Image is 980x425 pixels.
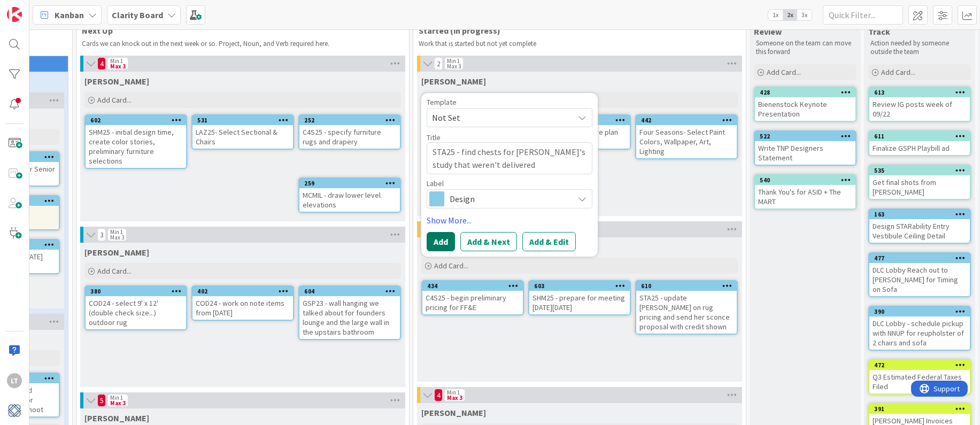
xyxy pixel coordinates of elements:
div: 602 [86,115,186,125]
span: Kanban [55,9,84,21]
div: 477DLC Lobby Reach out to [PERSON_NAME] for Timing on Sofa [869,253,970,296]
div: 613Review IG posts week of 09/22 [869,88,970,121]
div: 390 [869,307,970,316]
div: 604GSP23 - wall hanging we talked about for founders lounge and the large wall in the upstairs ba... [299,287,400,339]
div: 522 [760,133,855,140]
div: 402 [192,287,293,296]
div: 531LAZ25- Select Sectional & Chairs [192,115,293,149]
div: 472 [874,361,970,369]
a: 602SHM25 - initial design time, create color stories, preliminary furniture selections [84,114,187,169]
div: 602SHM25 - initial design time, create color stories, preliminary furniture selections [86,115,186,168]
p: Someone on the team can move this forward [756,39,854,57]
button: Add [427,232,455,251]
textarea: STA25 - find chests for [PERSON_NAME]'s study that weren't delivered [427,142,592,174]
div: 380COD24 - select 9' x 12' (double check size...) outdoor rug [86,287,186,329]
div: 613 [874,89,970,96]
div: GSP23 - wall hanging we talked about for founders lounge and the large wall in the upstairs bathroom [299,296,400,339]
span: Gina [84,76,149,87]
div: Max 3 [110,64,126,69]
a: 531LAZ25- Select Sectional & Chairs [191,114,294,150]
a: 613Review IG posts week of 09/22 [868,87,971,122]
div: 390DLC Lobby - schedule pickup with NNUP for reupholster of 2 chairs and sofa [869,307,970,350]
span: Add Card... [434,261,468,271]
div: Review IG posts week of 09/22 [869,97,970,121]
div: 442Four Seasons- Select Paint Colors, Wallpaper, Art, Lighting [636,115,737,158]
a: 259MCMIL - draw lower level elevations [298,177,401,213]
div: 259 [304,180,400,187]
div: Max 3 [110,400,126,406]
span: Lisa K. [421,407,486,418]
div: 613 [869,88,970,97]
div: 535 [874,167,970,174]
div: C4S25 - begin preliminary pricing for FF&E [422,291,523,314]
div: 540 [755,175,855,185]
div: Max 3 [110,235,124,240]
a: 477DLC Lobby Reach out to [PERSON_NAME] for Timing on Sofa [868,252,971,297]
a: 252C4S25 - specify furniture rugs and drapery [298,114,401,150]
a: Show More... [427,214,592,227]
div: 163Design STARability Entry Vestibule Ceiling Detail [869,210,970,243]
a: 390DLC Lobby - schedule pickup with NNUP for reupholster of 2 chairs and sofa [868,306,971,351]
img: Visit kanbanzone.com [7,7,22,22]
div: 610STA25 - update [PERSON_NAME] on rug pricing and send her sconce proposal with credit shown [636,281,737,334]
span: Not Set [432,111,566,125]
div: 535 [869,166,970,175]
div: Max 3 [447,395,462,400]
span: Add Card... [881,67,915,77]
div: 603SHM25 - prepare for meeting [DATE][DATE] [529,281,630,314]
div: 522 [755,132,855,141]
a: 428Bienenstock Keynote Presentation [754,87,856,122]
span: Add Card... [97,266,132,276]
div: 434C4S25 - begin preliminary pricing for FF&E [422,281,523,314]
div: 428 [755,88,855,97]
span: 5 [97,394,106,407]
div: 163 [869,210,970,219]
div: DLC Lobby Reach out to [PERSON_NAME] for Timing on Sofa [869,263,970,296]
div: 602 [90,117,186,124]
span: 1x [768,10,783,20]
div: 380 [86,287,186,296]
img: avatar [7,403,22,418]
div: Write TNP Designers Statement [755,141,855,165]
span: 4 [434,389,443,401]
a: 535Get final shots from [PERSON_NAME] [868,165,971,200]
p: Work that is started but not yet complete [419,40,740,48]
div: 442 [636,115,737,125]
div: 163 [874,211,970,218]
div: 477 [874,254,970,262]
div: 252C4S25 - specify furniture rugs and drapery [299,115,400,149]
div: C4S25 - specify furniture rugs and drapery [299,125,400,149]
p: Action needed by someone outside the team [870,39,969,57]
div: 611 [874,133,970,140]
a: 380COD24 - select 9' x 12' (double check size...) outdoor rug [84,285,187,330]
div: Min 1 [447,390,460,395]
button: Add & Next [460,232,517,251]
a: 472Q3 Estimated Federal Taxes Filed [868,359,971,395]
span: Next Up [82,25,396,36]
div: Thank You's for ASID + The MART [755,185,855,208]
span: Support [22,2,49,14]
div: 391 [874,405,970,413]
div: 402 [197,288,293,295]
span: Started (in progress) [419,25,732,36]
a: 611Finalize GSPH Playbill ad [868,130,971,156]
div: 610 [641,282,737,290]
span: 3x [797,10,812,20]
div: 252 [299,115,400,125]
label: Title [427,133,441,142]
div: 259MCMIL - draw lower level elevations [299,179,400,212]
div: 540Thank You's for ASID + The MART [755,175,855,208]
span: 3 [97,228,106,241]
div: 428 [760,89,855,96]
div: Min 1 [447,58,460,64]
div: Min 1 [110,229,123,235]
span: Template [427,98,457,106]
div: 259 [299,179,400,188]
div: 252 [304,117,400,124]
div: 402COD24 - work on note items from [DATE] [192,287,293,320]
div: 611Finalize GSPH Playbill ad [869,132,970,155]
div: 522Write TNP Designers Statement [755,132,855,165]
div: 531 [197,117,293,124]
div: 391 [869,404,970,414]
div: MCMIL - draw lower level elevations [299,188,400,212]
